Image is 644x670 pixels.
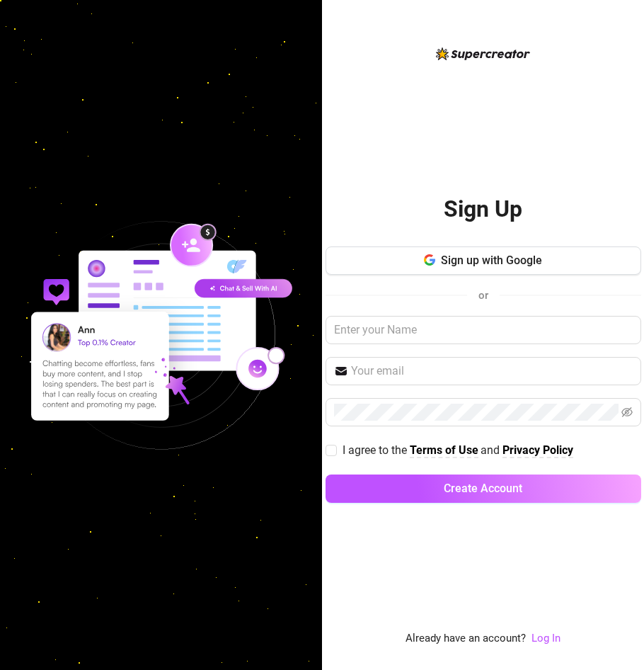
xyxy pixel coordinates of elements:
a: Privacy Policy [502,443,573,458]
strong: Terms of Use [410,443,478,457]
input: Enter your Name [326,316,641,344]
button: Create Account [326,475,641,503]
img: logo-BBDzfeDw.svg [436,47,530,60]
span: and [481,443,502,457]
span: eye-invisible [621,407,633,418]
span: Sign up with Google [441,254,542,267]
strong: Privacy Policy [502,443,573,457]
span: I agree to the [343,443,410,457]
input: Your email [351,363,633,380]
h2: Sign Up [444,195,522,224]
span: or [478,289,488,302]
button: Sign up with Google [326,246,641,275]
a: Log In [531,632,560,645]
span: Create Account [444,482,522,495]
a: Terms of Use [410,443,478,458]
span: Already have an account? [406,630,526,647]
a: Log In [531,630,560,647]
